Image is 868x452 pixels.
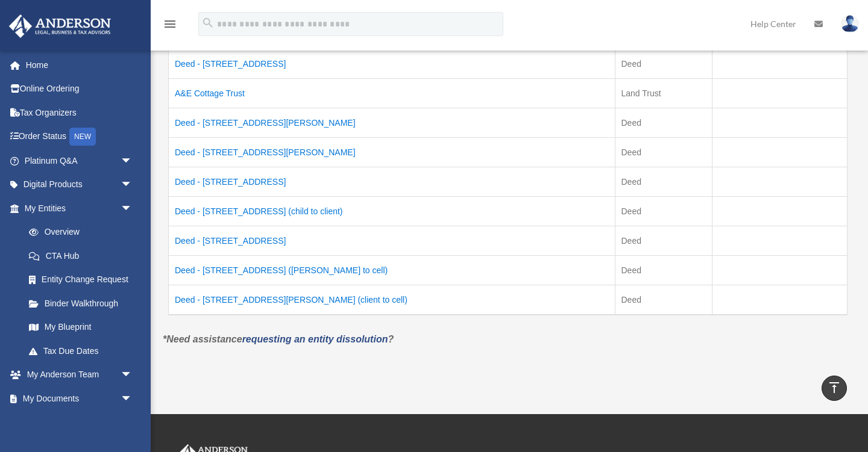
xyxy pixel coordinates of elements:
[17,291,145,315] a: Binder Walkthrough
[17,220,139,244] a: Overview
[163,17,177,31] i: menu
[121,149,145,173] span: arrow_drop_down
[17,315,145,339] a: My Blueprint
[827,380,841,395] i: vertical_align_top
[169,79,615,108] td: A&E Cottage Trust
[17,268,145,292] a: Entity Change Request
[121,173,145,197] span: arrow_drop_down
[121,363,145,388] span: arrow_drop_down
[8,125,151,149] a: Order StatusNEW
[163,21,177,31] a: menu
[8,363,151,387] a: My Anderson Teamarrow_drop_down
[169,285,615,315] td: Deed - [STREET_ADDRESS][PERSON_NAME] (client to cell)
[841,15,859,33] img: User Pic
[615,226,712,256] td: Deed
[121,386,145,411] span: arrow_drop_down
[615,79,712,108] td: Land Trust
[169,108,615,138] td: Deed - [STREET_ADDRESS][PERSON_NAME]
[169,167,615,197] td: Deed - [STREET_ADDRESS]
[69,128,96,146] div: NEW
[615,285,712,315] td: Deed
[8,101,151,125] a: Tax Organizers
[8,196,145,220] a: My Entitiesarrow_drop_down
[8,149,151,173] a: Platinum Q&Aarrow_drop_down
[8,77,151,101] a: Online Ordering
[17,339,145,363] a: Tax Due Dates
[615,167,712,197] td: Deed
[242,334,388,344] a: requesting an entity dissolution
[17,244,145,268] a: CTA Hub
[615,108,712,138] td: Deed
[615,138,712,167] td: Deed
[615,49,712,79] td: Deed
[121,410,145,435] span: arrow_drop_down
[822,376,847,401] a: vertical_align_top
[169,256,615,285] td: Deed - [STREET_ADDRESS] ([PERSON_NAME] to cell)
[163,334,394,344] em: *Need assistance ?
[169,138,615,167] td: Deed - [STREET_ADDRESS][PERSON_NAME]
[121,196,145,221] span: arrow_drop_down
[8,386,151,410] a: My Documentsarrow_drop_down
[615,197,712,226] td: Deed
[201,16,215,29] i: search
[169,49,615,79] td: Deed - [STREET_ADDRESS]
[8,53,151,77] a: Home
[8,173,151,197] a: Digital Productsarrow_drop_down
[8,410,151,435] a: Online Learningarrow_drop_down
[615,256,712,285] td: Deed
[5,14,115,38] img: Anderson Advisors Platinum Portal
[169,197,615,226] td: Deed - [STREET_ADDRESS] (child to client)
[169,226,615,256] td: Deed - [STREET_ADDRESS]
